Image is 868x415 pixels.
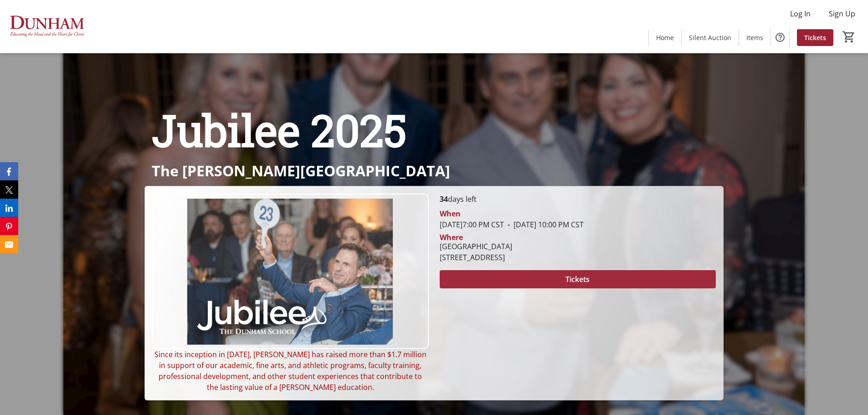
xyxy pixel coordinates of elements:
span: Tickets [565,274,590,285]
a: Tickets [797,29,833,46]
a: Items [739,29,770,46]
button: Tickets [440,270,716,288]
span: Silent Auction [689,33,731,42]
button: Help [771,28,789,46]
a: Silent Auction [682,29,739,46]
a: Home [649,29,681,46]
div: [STREET_ADDRESS] [440,252,512,263]
span: [DATE] 7:00 PM CST [440,220,504,230]
span: [DATE] 10:00 PM CST [504,220,584,230]
img: The Dunham School's Logo [5,4,87,49]
span: Tickets [804,33,826,42]
button: Log In [783,6,818,21]
div: [GEOGRAPHIC_DATA] [440,241,512,252]
span: Since its inception in [DATE], [PERSON_NAME] has raised more than $1.7 million in support of our ... [154,349,426,392]
span: 34 [440,194,448,204]
img: Campaign CTA Media Photo [152,194,428,349]
p: days left [440,194,716,205]
button: Cart [841,29,857,45]
div: Where [440,234,463,241]
span: Items [746,33,763,42]
span: Sign Up [829,8,855,19]
span: Home [656,33,674,42]
span: Log In [790,8,811,19]
div: When [440,208,461,219]
span: - [504,220,514,230]
span: Jubilee 2025 [152,101,406,159]
p: The [PERSON_NAME][GEOGRAPHIC_DATA] [152,163,716,179]
button: Sign Up [822,6,863,21]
